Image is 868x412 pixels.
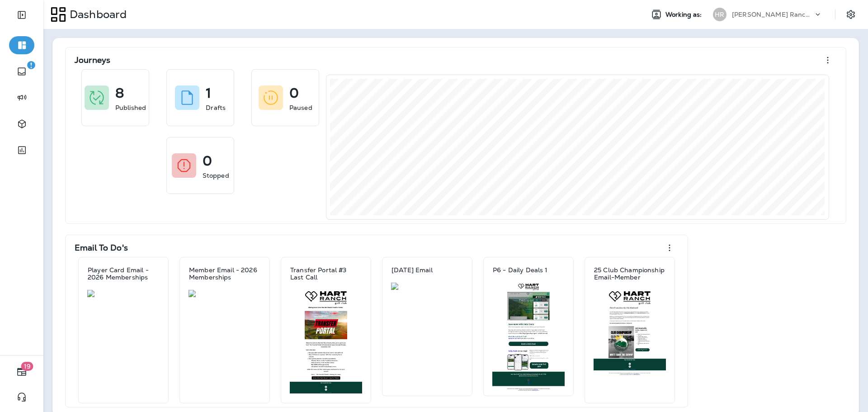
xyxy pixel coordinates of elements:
p: [DATE] Email [392,266,433,274]
p: 0 [289,89,299,98]
p: Stopped [203,171,229,180]
span: Working as: [665,11,704,19]
button: 19 [9,363,34,381]
p: 8 [115,89,124,98]
img: c4827fdd-7406-4605-b9d4-89aa359bcf0c.jpg [87,290,160,297]
p: Drafts [206,103,226,112]
img: b75fe278-5b7d-40f8-90ad-4f817104175f.jpg [594,290,666,376]
button: Settings [843,6,859,23]
p: Player Card Email - 2026 Memberships [88,266,159,281]
span: 19 [21,362,33,371]
img: 8d02ef8b-877b-4331-939a-d76a64a1a01f.jpg [290,290,362,393]
img: 35be8511-5b12-4d81-bd14-397021d36f0a.jpg [492,283,565,392]
p: Member Email - 2026 Memberships [189,266,260,281]
p: 25 Club Championship Email-Member [594,266,665,281]
div: HR [713,8,726,21]
p: Transfer Portal #3 Last Call [290,266,362,281]
p: 1 [206,89,211,98]
button: Expand Sidebar [9,6,34,24]
img: a753dd2f-b27b-45b1-8e4e-69fdd7b23c57.jpg [391,283,463,290]
p: Journeys [75,56,110,65]
p: P6 - Daily Deals 1 [493,266,548,274]
p: [PERSON_NAME] Ranch Golf Club [732,11,813,18]
p: Dashboard [66,8,127,21]
p: Email To Do's [75,243,128,252]
p: 0 [203,156,212,166]
img: 7384bab5-9e38-4a23-8714-c7e5bcb1ea57.jpg [189,290,261,297]
p: Paused [289,103,312,112]
p: Published [115,103,146,112]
